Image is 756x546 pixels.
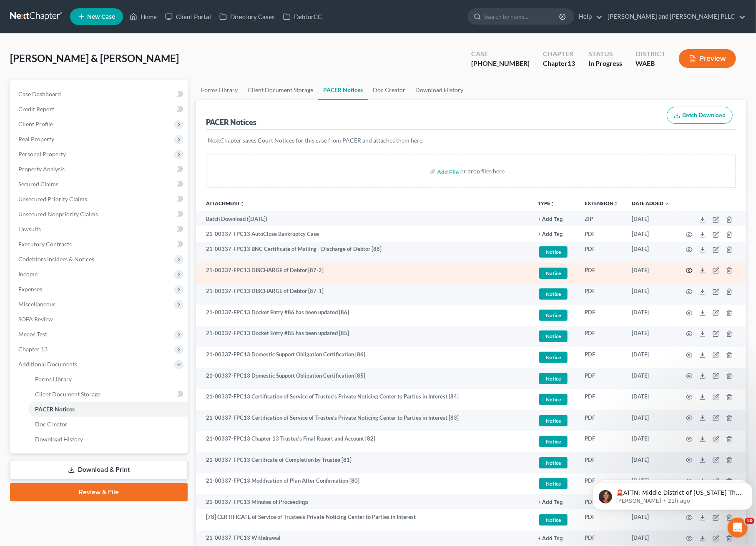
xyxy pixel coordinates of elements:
[12,312,188,327] a: SOFA Review
[35,391,100,398] span: Client Document Storage
[18,210,98,218] span: Unsecured Nonpriority Claims
[196,452,531,473] td: 21-00337-FPC13 Certificate of Completion by Trustee [81]
[18,346,48,353] span: Chapter 13
[215,9,279,24] a: Directory Cases
[578,410,625,431] td: PDF
[35,376,72,383] span: Forms Library
[196,226,531,241] td: 21-00337-FPC13 AutoClose Bankruptcy Case
[625,211,676,226] td: [DATE]
[18,240,72,248] span: Executory Contracts
[588,49,622,59] div: Status
[28,402,188,417] a: PACER Notices
[196,305,531,326] td: 21-00337-FPC13 Docket Entry #86 has been updated [86]
[243,80,318,100] a: Client Document Storage
[196,389,531,410] td: 21-00337-FPC13 Certification of Service of Trustee's Private Noticing Center to Parties in Intere...
[568,59,575,67] span: 13
[575,9,603,24] a: Help
[18,361,77,368] span: Additional Documents
[578,242,625,263] td: PDF
[28,387,188,402] a: Client Document Storage
[625,326,676,347] td: [DATE]
[538,232,563,237] button: + Add Tag
[538,217,563,222] button: + Add Tag
[543,49,575,59] div: Chapter
[240,201,245,206] i: unfold_more
[539,415,568,426] span: Notice
[538,372,571,386] a: Notice
[18,195,87,203] span: Unsecured Priority Claims
[18,180,58,188] span: Secured Claims
[196,368,531,389] td: 21-00337-FPC13 Domestic Support Obligation Certification [85]
[539,457,568,468] span: Notice
[196,326,531,347] td: 21-00337-FPC13 Docket Entry #85 has been updated [85]
[12,222,188,237] a: Lawsuits
[18,255,94,263] span: Codebtors Insiders & Notices
[279,9,326,24] a: DebtorCC
[206,117,256,127] div: PACER Notices
[625,263,676,284] td: [DATE]
[18,105,54,113] span: Credit Report
[471,59,530,68] div: [PHONE_NUMBER]
[667,107,733,124] button: Batch Download
[682,112,726,119] span: Batch Download
[35,421,68,428] span: Doc Creator
[538,393,571,406] a: Notice
[368,80,410,100] a: Doc Creator
[538,456,571,470] a: Notice
[539,514,568,526] span: Notice
[196,211,531,226] td: Batch Download ([DATE])
[578,284,625,305] td: PDF
[625,452,676,473] td: [DATE]
[87,14,115,20] span: New Case
[585,200,618,206] a: Extensionunfold_more
[578,226,625,241] td: PDF
[410,80,468,100] a: Download History
[10,460,188,480] a: Download & Print
[538,498,571,506] a: + Add Tag
[578,531,625,546] td: PDF
[161,9,215,24] a: Client Portal
[539,246,568,258] span: Notice
[625,305,676,326] td: [DATE]
[538,230,571,238] a: + Add Tag
[461,167,505,175] div: or drop files here
[196,347,531,368] td: 21-00337-FPC13 Domestic Support Obligation Certification [86]
[18,225,41,233] span: Lawsuits
[664,201,669,206] i: expand_more
[18,301,55,308] span: Miscellaneous
[538,329,571,343] a: Notice
[18,120,53,128] span: Client Profile
[196,509,531,531] td: [78] CERTIFICATE of Service of Trustee's Private Noticing Center to Parties in Interest
[635,49,666,59] div: District
[18,331,47,338] span: Means Test
[28,432,188,447] a: Download History
[10,483,188,501] a: Review & File
[578,326,625,347] td: PDF
[35,436,83,443] span: Download History
[538,500,563,505] button: + Add Tag
[578,263,625,284] td: PDF
[539,478,568,489] span: Notice
[679,49,736,68] button: Preview
[539,436,568,447] span: Notice
[12,207,188,222] a: Unsecured Nonpriority Claims
[625,226,676,241] td: [DATE]
[208,136,734,145] p: NextChapter saves Court Notices for this case from PACER and attaches them here.
[539,331,568,342] span: Notice
[538,266,571,280] a: Notice
[196,284,531,305] td: 21-00337-FPC13 DISCHARGE of Debtor [87-1]
[632,200,669,206] a: Date Added expand_more
[539,310,568,321] span: Notice
[625,410,676,431] td: [DATE]
[578,368,625,389] td: PDF
[538,435,571,448] a: Notice
[578,431,625,452] td: PDF
[538,534,571,542] a: + Add Tag
[196,263,531,284] td: 21-00337-FPC13 DISCHARGE of Debtor [87-2]
[35,406,75,413] span: PACER Notices
[538,536,563,541] button: + Add Tag
[578,347,625,368] td: PDF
